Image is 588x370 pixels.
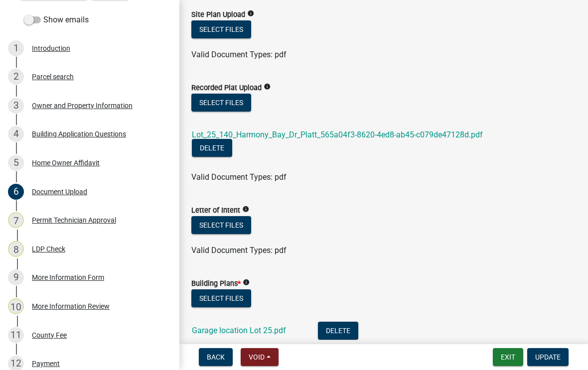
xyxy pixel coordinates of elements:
a: Lot_25_140_Harmony_Bay_Dr_Platt_565a04f3-8620-4ed8-ab45-c079de47128d.pdf [192,130,483,139]
wm-modal-confirm: Delete Document [318,327,358,336]
wm-modal-confirm: Delete Document [192,144,232,153]
div: 11 [8,327,24,343]
div: 7 [8,212,24,228]
button: Select files [191,289,251,307]
div: 9 [8,269,24,285]
div: 10 [8,298,24,314]
button: Exit [493,348,523,366]
span: Back [207,353,225,361]
span: Update [535,353,561,361]
div: 4 [8,126,24,142]
label: Show emails [24,14,89,26]
div: 3 [8,98,24,114]
div: 2 [8,69,24,85]
button: Update [527,348,569,366]
i: info [243,279,250,286]
div: Home Owner Affidavit [32,159,100,166]
div: Introduction [32,45,70,52]
div: Building Application Questions [32,130,126,137]
label: Site Plan Upload [191,11,245,18]
i: info [264,83,271,90]
i: info [242,206,249,213]
button: Back [199,348,233,366]
label: Recorded Plat Upload [191,85,262,92]
div: 1 [8,40,24,56]
div: Owner and Property Information [32,102,133,109]
span: Valid Document Types: pdf [191,172,287,182]
div: 5 [8,155,24,171]
span: Valid Document Types: pdf [191,50,287,59]
i: info [247,10,254,17]
span: Valid Document Types: pdf [191,246,287,255]
div: Permit Technician Approval [32,217,116,224]
div: Document Upload [32,188,87,195]
button: Select files [191,20,251,38]
button: Delete [192,139,232,157]
button: Void [241,348,279,366]
div: More Information Form [32,274,104,281]
button: Delete [318,322,358,340]
span: Void [249,353,265,361]
div: More Information Review [32,303,110,310]
div: Parcel search [32,73,74,80]
label: Building Plans [191,280,241,287]
div: 8 [8,241,24,257]
button: Select files [191,94,251,112]
a: Garage location Lot 25.pdf [192,326,286,335]
label: Letter of Intent [191,207,240,214]
div: 6 [8,184,24,200]
div: LDP Check [32,246,65,252]
div: Payment [32,360,60,367]
div: County Fee [32,332,67,339]
button: Select files [191,216,251,234]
